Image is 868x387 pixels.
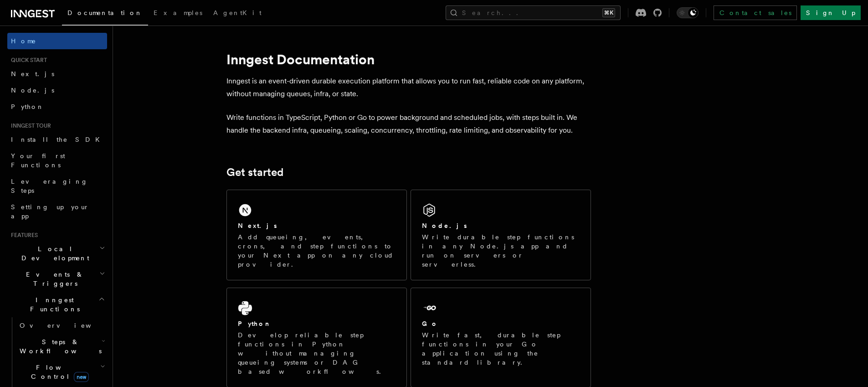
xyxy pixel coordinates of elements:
span: Steps & Workflows [16,337,102,356]
span: Documentation [67,9,143,16]
a: Contact sales [714,5,797,20]
p: Add queueing, events, crons, and step functions to your Next app on any cloud provider. [238,232,395,269]
span: AgentKit [213,9,262,16]
button: Flow Controlnew [16,359,107,385]
a: Examples [148,3,208,25]
span: Node.js [11,87,54,94]
a: Python [7,98,107,115]
a: Node.js [7,82,107,98]
button: Events & Triggers [7,266,107,292]
span: Inngest Functions [7,295,98,314]
span: Next.js [11,70,54,77]
a: Next.js [7,66,107,82]
span: Overview [20,322,113,329]
p: Write functions in TypeScript, Python or Go to power background and scheduled jobs, with steps bu... [226,111,591,137]
p: Write durable step functions in any Node.js app and run on servers or serverless. [422,232,580,269]
h1: Inngest Documentation [226,51,591,67]
button: Toggle dark mode [677,7,699,18]
p: Develop reliable step functions in Python without managing queueing systems or DAG based workflows. [238,330,395,376]
a: Node.jsWrite durable step functions in any Node.js app and run on servers or serverless. [411,190,591,280]
button: Steps & Workflows [16,334,107,359]
button: Search...⌘K [446,5,621,20]
button: Local Development [7,241,107,266]
span: Install the SDK [11,136,105,143]
a: Home [7,33,107,49]
a: Setting up your app [7,199,107,224]
a: Next.jsAdd queueing, events, crons, and step functions to your Next app on any cloud provider. [226,190,407,280]
span: Inngest tour [7,122,51,129]
span: Your first Functions [11,152,65,169]
h2: Python [238,319,272,328]
span: Flow Control [16,363,100,381]
kbd: ⌘K [602,8,615,17]
span: Python [11,103,44,110]
a: Leveraging Steps [7,173,107,199]
p: Inngest is an event-driven durable execution platform that allows you to run fast, reliable code ... [226,75,591,100]
span: Leveraging Steps [11,178,88,194]
span: new [74,372,89,382]
span: Events & Triggers [7,270,99,288]
a: Your first Functions [7,148,107,173]
span: Features [7,232,38,239]
a: Sign Up [801,5,861,20]
span: Quick start [7,57,47,64]
h2: Go [422,319,438,328]
a: Overview [16,317,107,334]
a: Install the SDK [7,131,107,148]
span: Home [11,36,36,46]
h2: Next.js [238,221,277,230]
p: Write fast, durable step functions in your Go application using the standard library. [422,330,580,367]
h2: Node.js [422,221,467,230]
span: Examples [154,9,202,16]
a: Get started [226,166,283,179]
button: Inngest Functions [7,292,107,317]
a: AgentKit [208,3,267,25]
span: Local Development [7,244,99,263]
a: Documentation [62,3,148,26]
span: Setting up your app [11,203,89,220]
